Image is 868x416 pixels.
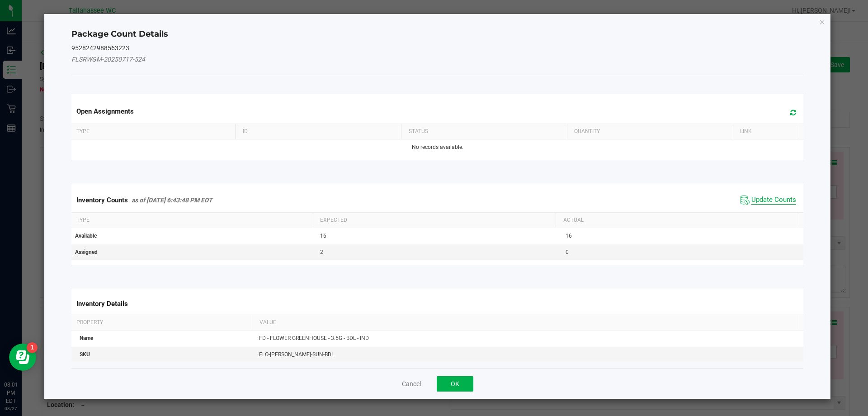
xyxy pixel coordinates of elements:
[75,249,98,255] span: Assigned
[80,335,93,341] span: Name
[27,342,38,353] iframe: Resource center unread badge
[80,351,90,358] span: SKU
[320,233,326,239] span: 16
[76,107,134,115] span: Open Assignments
[132,196,212,204] span: as of [DATE] 6:43:48 PM EDT
[9,344,36,371] iframe: Resource center
[259,319,276,325] span: Value
[71,29,804,40] h4: Package Count Details
[437,376,473,392] button: OK
[402,379,421,388] button: Cancel
[71,45,804,52] h5: 9528242988563223
[259,351,334,358] span: FLO-[PERSON_NAME]-SUN-BDL
[76,319,103,325] span: Property
[320,249,323,255] span: 2
[320,217,347,223] span: Expected
[243,128,248,134] span: ID
[259,335,369,341] span: FD - FLOWER GREENHOUSE - 3.5G - BDL - IND
[71,56,804,63] h5: FLSRWGM-20250717-524
[76,300,128,308] span: Inventory Details
[76,128,90,134] span: Type
[70,139,806,155] td: No records available.
[75,233,97,239] span: Available
[76,217,90,223] span: Type
[819,16,826,27] button: Close
[574,128,600,134] span: Quantity
[409,128,428,134] span: Status
[751,196,796,205] span: Update Counts
[563,217,584,223] span: Actual
[740,128,752,134] span: Link
[566,249,569,255] span: 0
[76,196,128,204] span: Inventory Counts
[566,233,572,239] span: 16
